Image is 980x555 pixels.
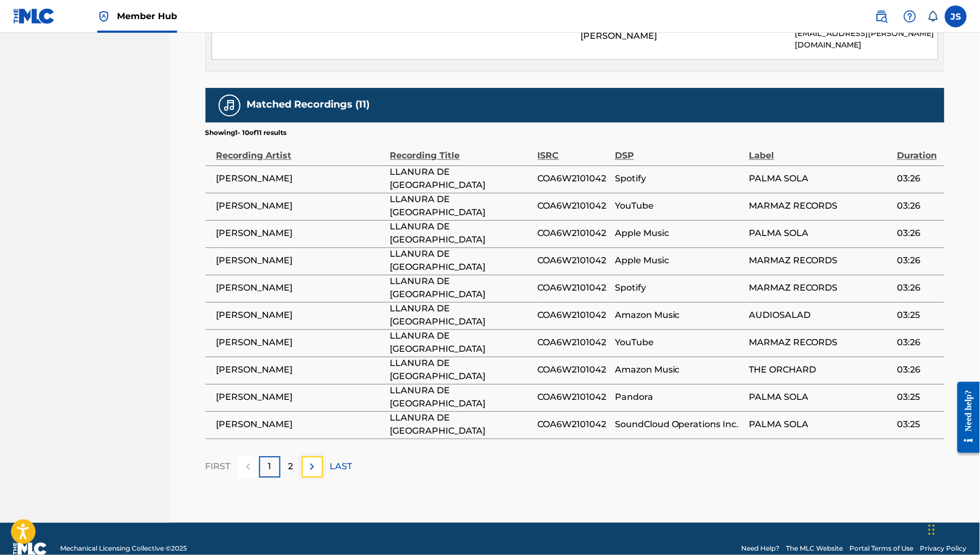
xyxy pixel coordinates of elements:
p: 1 [268,460,271,474]
span: THE ORCHARD [749,364,891,377]
p: Showing 1 - 10 of 11 results [206,128,287,138]
span: PALMA SOLA [749,227,891,240]
a: Privacy Policy [920,544,967,554]
span: COA6W2101042 [538,173,609,186]
span: [PERSON_NAME] [216,418,385,432]
span: 03:26 [897,173,938,186]
span: COA6W2101042 [538,364,609,377]
span: MARMAZ RECORDS [749,200,891,213]
img: Top Rightsholder [97,10,110,23]
span: COA6W2101042 [538,309,609,322]
span: Mechanical Licensing Collective © 2025 [60,544,187,554]
span: [PERSON_NAME] [216,173,385,186]
a: The MLC Website [787,544,843,554]
span: Spotify [615,282,744,295]
span: SoundCloud Operations Inc. [615,418,744,432]
span: [PERSON_NAME] [216,227,385,240]
span: LLANURA DE [GEOGRAPHIC_DATA] [390,412,532,438]
span: 03:26 [897,282,938,295]
span: PALMA SOLA [749,173,891,186]
span: 03:26 [897,336,938,350]
span: Pandora [615,391,744,404]
span: COA6W2101042 [538,391,609,404]
iframe: Resource Center [949,373,980,461]
div: Widget de chat [925,503,980,555]
a: Public Search [871,5,893,27]
span: Apple Music [615,227,744,240]
span: COA6W2101042 [538,255,609,268]
div: User Menu [945,5,967,27]
span: LLANURA DE [GEOGRAPHIC_DATA] [390,303,532,329]
span: MARMAZ RECORDS [749,282,891,295]
h5: Matched Recordings (11) [247,99,370,111]
img: search [875,10,888,23]
img: right [306,460,319,474]
span: LLANURA DE [GEOGRAPHIC_DATA] [390,275,532,302]
span: YouTube [615,200,744,213]
img: help [903,10,917,23]
span: LLANURA DE [GEOGRAPHIC_DATA] [390,357,532,383]
p: FIRST [206,460,231,474]
span: 03:26 [897,200,938,213]
span: [PERSON_NAME] [216,282,385,295]
span: MARMAZ RECORDS [749,336,891,350]
span: LLANURA DE [GEOGRAPHIC_DATA] [390,248,532,274]
span: MARMAZ RECORDS [749,255,891,268]
img: Matched Recordings [223,99,236,112]
span: [PERSON_NAME] [216,391,385,404]
span: 03:25 [897,391,938,404]
span: Member Hub [117,10,177,22]
div: Recording Title [390,138,532,163]
span: COA6W2101042 [538,336,609,350]
span: LLANURA DE [GEOGRAPHIC_DATA] [390,330,532,356]
div: Notifications [928,11,938,22]
span: YouTube [615,336,744,350]
span: COA6W2101042 [538,200,609,213]
span: [PERSON_NAME] [216,309,385,322]
span: 03:25 [897,418,938,432]
a: Portal Terms of Use [850,544,914,554]
span: [PERSON_NAME] [216,364,385,377]
span: PALMA SOLA [749,391,891,404]
span: LLANURA DE [GEOGRAPHIC_DATA] [390,166,532,192]
a: Need Help? [742,544,780,554]
span: LLANURA DE [GEOGRAPHIC_DATA] [390,193,532,220]
span: [PERSON_NAME] [216,200,385,213]
div: Label [749,138,891,163]
div: Duration [897,138,938,163]
div: ISRC [538,138,609,163]
span: Spotify [615,173,744,186]
span: 03:26 [897,364,938,377]
span: PALMA SOLA [749,418,891,432]
span: COA6W2101042 [538,282,609,295]
span: LLANURA DE [GEOGRAPHIC_DATA] [390,221,532,247]
span: COA6W2101042 [538,418,609,432]
span: Apple Music [615,255,744,268]
div: Help [899,5,921,27]
iframe: Chat Widget [925,503,980,555]
span: LLANURA DE [GEOGRAPHIC_DATA] [390,385,532,411]
div: Recording Artist [216,138,385,163]
span: Amazon Music [615,309,744,322]
p: LAST [330,460,353,474]
div: Arrastrar [929,513,935,546]
div: DSP [615,138,744,163]
span: 03:25 [897,309,938,322]
img: MLC Logo [13,8,55,24]
span: COA6W2101042 [538,227,609,240]
span: 03:26 [897,255,938,268]
span: 03:26 [897,227,938,240]
span: [PERSON_NAME] [216,336,385,350]
span: [PERSON_NAME] [216,255,385,268]
span: AUDIOSALAD [749,309,891,322]
p: 2 [289,460,294,474]
p: [EMAIL_ADDRESS][PERSON_NAME][DOMAIN_NAME] [795,28,937,51]
span: Amazon Music [615,364,744,377]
